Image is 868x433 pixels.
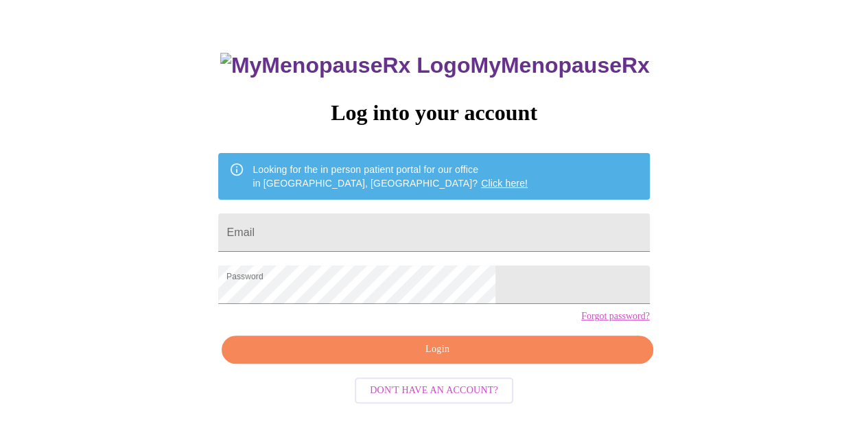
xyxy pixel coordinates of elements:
button: Don't have an account? [355,377,513,404]
div: Looking for the in person patient portal for our office in [GEOGRAPHIC_DATA], [GEOGRAPHIC_DATA]? [253,157,528,196]
span: Don't have an account? [370,382,498,399]
button: Login [222,336,653,364]
a: Click here! [481,178,528,189]
h3: Log into your account [218,100,649,126]
span: Login [237,341,637,358]
img: MyMenopauseRx Logo [220,53,470,78]
h3: MyMenopauseRx [220,53,650,78]
a: Don't have an account? [351,384,517,395]
a: Forgot password? [581,311,650,322]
